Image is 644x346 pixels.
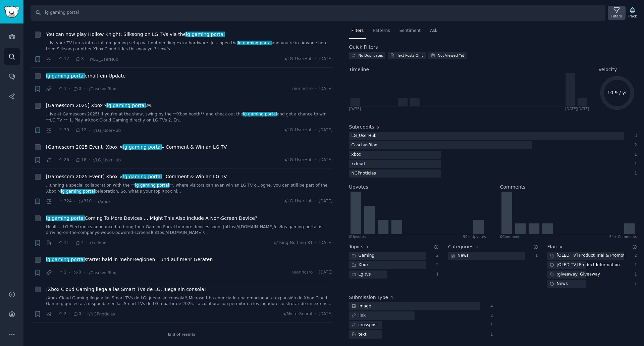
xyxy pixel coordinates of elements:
span: lg gaming portal [243,112,278,116]
div: Text Posts Only [397,53,424,58]
div: 1 [631,152,637,158]
div: End of results [31,323,333,346]
div: LG_UserHub [349,132,379,140]
a: ...ly, your TV turns into a full-on gaming setup without needing extra hardware. Just open thelg ... [46,40,333,52]
div: Track [628,14,637,18]
a: lg gaming portalerhält ein Update [46,72,126,80]
span: r/CaschysBlog [87,87,116,91]
span: lg gaming portal [135,183,170,188]
span: 17 [58,56,69,62]
div: 1 [433,271,439,278]
a: lg gaming portalstartet bald in mehr Regionen – und auf mehr Geräten [46,256,213,263]
h2: Submission Type [349,294,388,301]
span: lg gaming portal [122,144,162,150]
span: · [315,240,316,246]
a: ...ive at Gamescom 2025! If you're at the show, swing by the **Xbox booth** and check out thelg g... [46,111,333,123]
span: [DATE] [319,127,332,133]
span: · [315,86,316,92]
span: u/orihcsro [292,86,313,92]
span: · [315,56,316,62]
span: · [315,127,316,133]
span: u/LG_UserHub [283,157,313,163]
span: r/LG_UserHub [93,128,121,133]
div: Xbox [349,261,371,269]
span: · [89,127,90,134]
div: Not Viewed Yet [438,53,464,58]
span: ¡Xbox Cloud Gaming llega a las Smart TVs de LG: juega sin consola! [46,286,206,293]
span: u/MisterSefirot [282,311,313,317]
div: [DATE] [349,106,361,111]
span: r/LG_UserHub [90,57,118,62]
div: crosspost [349,321,380,329]
h2: Quick Filters [349,44,378,51]
div: 2 [433,262,439,268]
div: News [547,280,570,288]
text: 10.9 / yr [607,90,627,95]
span: u/orihcsro [292,269,313,276]
span: 4 [390,295,393,299]
div: 1 [631,161,637,167]
div: 1 [631,281,637,287]
div: CaschysBlog [349,141,380,150]
span: r/CaschysBlog [87,270,116,275]
span: · [54,127,56,134]
span: u/LG_UserHub [283,127,313,133]
span: Patterns [373,28,390,34]
span: startet bald in mehr Regionen – und auf mehr Geräten [46,256,213,263]
span: · [84,269,85,276]
div: 1 [631,170,637,177]
span: u/LG_UserHub [283,56,313,62]
span: 3 [366,245,368,249]
a: ¡Xbox Cloud Gaming llega a las Smart TVs de LG: juega sin consola!\ Microsoft ha anunciado una em... [46,295,333,307]
div: NGPnoticias [349,169,378,178]
div: 1 [487,332,493,338]
div: 2 [487,313,493,319]
div: 2 [631,253,637,259]
span: · [71,239,73,246]
div: 2 [433,253,439,259]
a: [Gamescom 2025 Event] Xbox ×lg gaming portal– Comment & Win an LG TV [46,173,227,180]
span: Velocity [598,66,617,73]
span: lg gaming portal [60,189,96,194]
button: Track [626,6,639,20]
span: 5 [377,125,379,129]
span: u/-King-Nothing-81 [274,240,313,246]
span: · [89,156,90,163]
span: Timeline [349,66,369,73]
div: xbox [349,151,364,159]
h2: Flair [547,243,557,250]
span: · [94,198,95,205]
a: ...unning a special collaboration with the **lg gaming portal**, where visitors can even win an L... [46,183,333,194]
span: · [315,198,316,204]
span: lg gaming portal [106,103,146,108]
span: lg gaming portal [45,73,85,79]
span: lg gaming portal [122,174,162,179]
div: 4 [487,303,493,309]
div: [OLED TV] Product Information [547,261,622,269]
span: erhält ein Update [46,72,126,80]
span: [DATE] [319,86,332,92]
span: 324 [58,198,72,204]
span: [Gamescom 2025] Xbox x 🎮 [46,102,152,109]
span: · [54,239,56,246]
div: 0 Upvote s [349,234,366,239]
div: No Duplicates [359,53,383,58]
span: 2 [58,311,66,317]
span: · [69,310,70,317]
div: [OLED TV] Product Trial & Promotion [547,252,624,260]
span: lg gaming portal [45,215,85,221]
div: 1 [631,271,637,278]
span: Filters [352,28,364,34]
span: 8 [75,56,84,62]
span: · [84,85,85,92]
div: Lg tvs [349,270,373,279]
span: · [315,311,316,317]
div: image [349,302,374,310]
h2: Upvotes [349,184,368,191]
span: · [54,85,56,92]
span: 1 [58,86,66,92]
span: 18 [75,157,87,163]
span: 0 [73,86,81,92]
span: 12 [75,127,87,133]
span: · [86,239,88,246]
